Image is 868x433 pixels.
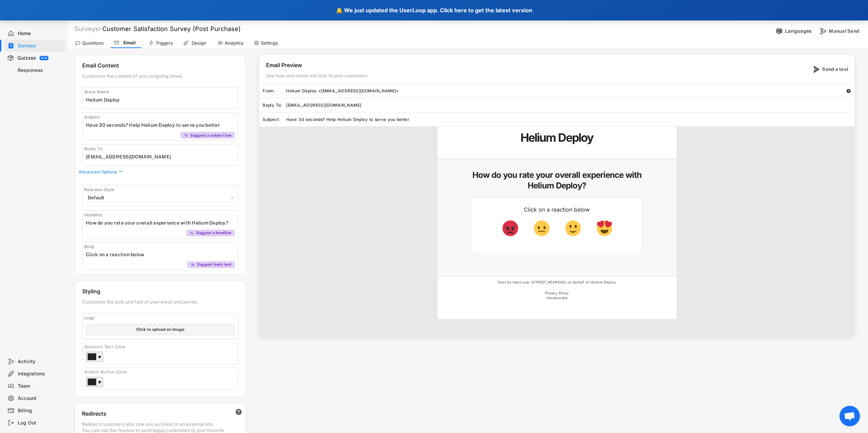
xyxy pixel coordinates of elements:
[79,169,118,175] div: Advanced Options
[156,40,173,46] div: Triggers
[82,410,229,419] div: Redirects
[812,66,820,73] img: SendMajor.svg
[261,40,278,46] div: Settings
[785,28,812,34] div: Languages
[497,291,617,296] div: Privacy Policy
[829,28,863,34] div: Manual Send
[190,40,207,46] div: Design
[118,169,123,174] button: 
[82,299,238,308] div: Customize the look and feel of your email and survey.
[190,231,194,235] img: MagicMajor%20%28Purple%29.svg
[82,40,104,46] div: Questions
[236,408,242,416] text: 
[286,117,854,122] div: Have 30 seconds? Help Helium Deploy to serve you better
[489,130,625,149] div: Helium Deploy
[263,88,286,94] div: From:
[18,420,63,426] div: Log Out
[82,62,238,71] div: Email Content
[190,133,232,138] div: Suggest a subject line
[18,358,63,365] div: Activity
[197,262,231,267] div: Suggest body text
[286,103,854,108] div: [EMAIL_ADDRESS][DOMAIN_NAME]
[84,89,183,95] div: Store Name
[98,354,101,361] div: ▼
[263,103,286,108] div: Reply To:
[84,315,238,321] div: Logo
[74,25,101,33] div: Surveys
[84,244,183,249] div: Body
[84,344,240,350] div: Question Text Color
[18,383,63,389] div: Team
[18,371,63,377] div: Integrations
[597,220,612,236] img: smiling-face-with-heart-eyes_1f60d.png
[496,206,618,213] div: Click on a reaction below
[266,62,302,71] div: Email Preview
[18,407,63,414] div: Billing
[84,146,183,152] div: Reply To
[84,212,183,218] div: Headline
[18,30,63,37] div: Home
[266,73,371,82] div: See how your email will look to your customers.
[84,187,183,192] div: Reaction Style
[102,25,241,32] font: Customer Satisfaction Survey (Post Purchase)
[18,43,63,49] div: Surveys
[534,220,549,236] img: neutral-face_1f610.png
[839,406,860,426] div: Open chat
[497,296,617,300] div: Unsubscribe
[18,67,63,74] div: Responses
[846,89,851,93] button: 
[286,88,846,94] div: Helium Deploy <[EMAIL_ADDRESS][DOMAIN_NAME]>
[472,170,642,191] h5: How do you rate your overall experience with Helium Deploy?
[225,40,244,46] div: Analytics
[497,280,617,291] div: Sent by UserLoop, [STREET_ADDRESS] on behalf of Helium Deploy
[82,73,238,82] div: Customize the content of your outgoing email.
[196,230,232,235] div: Suggest a headline
[121,40,138,46] div: Email
[84,114,238,120] div: Subject
[191,263,195,266] img: MagicMajor%20%28Purple%29.svg
[184,134,188,137] img: MagicMajor%20%28Purple%29.svg
[822,66,849,72] div: Send a test
[84,370,240,375] div: Submit Button Color
[263,117,286,122] div: Subject:
[119,169,122,174] text: 
[776,28,783,35] img: Language%20Icon.svg
[502,220,518,236] img: pouting-face_1f621.png
[98,379,101,386] div: ▼
[18,395,63,402] div: Account
[565,220,581,236] img: slightly-smiling-face_1f642.png
[82,288,238,297] div: Styling
[235,409,242,416] button: 
[17,55,36,61] div: Quizzes
[41,57,47,59] div: BETA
